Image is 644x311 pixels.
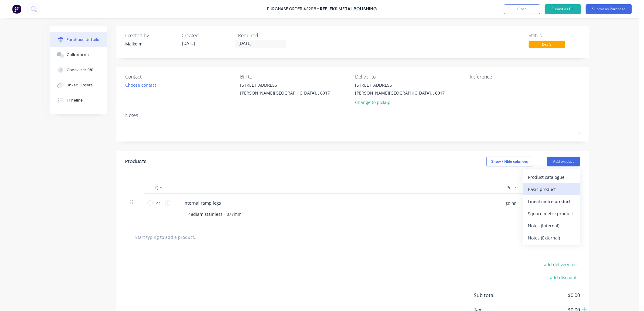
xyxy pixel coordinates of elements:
button: Basic product [523,183,580,195]
div: Collaborate [67,52,91,58]
div: 48diam stainless - 877mm [184,210,247,219]
button: Product catalogue [523,171,580,183]
div: Square metre product [528,209,575,218]
div: Notes [126,112,580,119]
div: Required [238,32,290,39]
div: [PERSON_NAME][GEOGRAPHIC_DATA], , 6017 [240,90,330,96]
button: Show / Hide columns [486,157,533,166]
div: Deliver to [355,73,465,80]
div: Total [521,182,565,194]
div: Checklists 0/0 [67,67,93,73]
button: Submit as Purchase [586,4,632,14]
a: refleks metal polishing [320,6,377,12]
button: Timeline [50,93,107,108]
input: Start typing to add a product... [135,231,257,243]
div: Status [529,32,580,39]
div: Timeline [67,98,83,103]
div: [STREET_ADDRESS] [355,82,445,88]
div: Change to pickup [355,99,445,105]
button: Square metre product [523,207,580,219]
button: Collaborate [50,47,107,62]
div: Internal ramp legs [179,199,226,207]
button: add delivery fee [541,260,580,268]
div: Price [477,182,521,194]
span: Sub total [474,292,520,299]
div: [STREET_ADDRESS] [240,82,330,88]
div: Notes (External) [528,233,575,242]
div: Reference [470,73,580,80]
button: add discount [547,273,580,281]
div: Draft [529,41,565,48]
div: Notes (Internal) [528,221,575,230]
button: Notes (External) [523,232,580,244]
div: Created [182,32,233,39]
div: Contact [126,73,236,80]
div: Basic product [528,185,575,194]
div: Product catalogue [528,173,575,182]
button: Purchase details [50,32,107,47]
div: Purchase details [67,37,99,42]
button: Checklists 0/0 [50,62,107,78]
button: Submit as Bill [545,4,581,14]
button: Add product [547,157,580,166]
button: Lineal metre product [523,195,580,207]
div: Purchase Order #1298 - [267,6,319,12]
span: $0.00 [520,292,580,299]
div: Products [126,158,147,165]
div: Choose contact [126,82,156,88]
div: Malkolm [126,41,177,47]
div: [PERSON_NAME][GEOGRAPHIC_DATA], , 6017 [355,90,445,96]
div: Lineal metre product [528,197,575,206]
div: Linked Orders [67,82,93,88]
button: Close [504,4,540,14]
button: Linked Orders [50,78,107,93]
div: Qty [144,182,174,194]
img: Factory [12,5,21,14]
button: Notes (Internal) [523,219,580,232]
div: Created by [126,32,177,39]
div: Bill to [240,73,351,80]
